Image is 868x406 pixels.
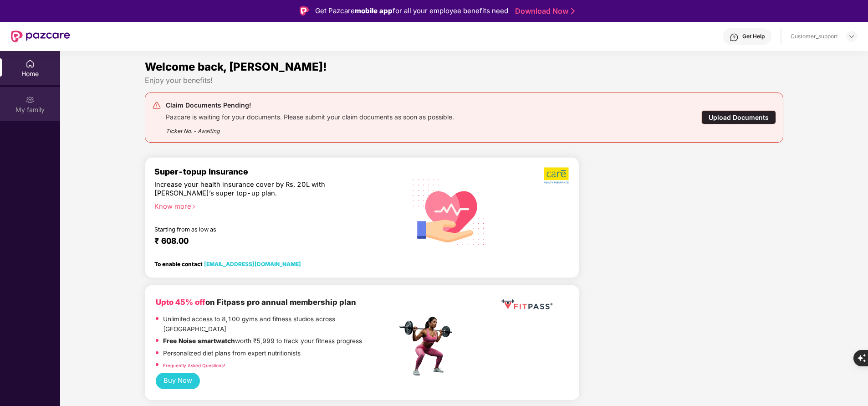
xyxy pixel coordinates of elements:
img: svg+xml;base64,PHN2ZyBpZD0iRHJvcGRvd24tMzJ4MzIiIHhtbG5zPSJodHRwOi8vd3d3LnczLm9yZy8yMDAwL3N2ZyIgd2... [848,33,855,40]
button: Buy Now [156,373,199,389]
img: b5dec4f62d2307b9de63beb79f102df3.png [544,167,570,184]
a: Download Now [515,6,572,16]
strong: Free Noise smartwatch [163,337,235,344]
img: svg+xml;base64,PHN2ZyBpZD0iSG9tZSIgeG1sbnM9Imh0dHA6Ly93d3cudzMub3JnLzIwMDAvc3ZnIiB3aWR0aD0iMjAiIG... [26,59,35,68]
img: svg+xml;base64,PHN2ZyB4bWxucz0iaHR0cDovL3d3dy53My5vcmcvMjAwMC9zdmciIHhtbG5zOnhsaW5rPSJodHRwOi8vd3... [405,167,492,256]
a: [EMAIL_ADDRESS][DOMAIN_NAME] [204,261,301,267]
div: Upload Documents [701,110,776,124]
img: svg+xml;base64,PHN2ZyBpZD0iSGVscC0zMngzMiIgeG1sbnM9Imh0dHA6Ly93d3cudzMub3JnLzIwMDAvc3ZnIiB3aWR0aD... [730,33,739,42]
b: on Fitpass pro annual membership plan [156,298,356,307]
div: Claim Documents Pending! [166,100,454,111]
img: New Pazcare Logo [11,31,70,42]
a: Frequently Asked Questions! [163,363,225,368]
div: Increase your health insurance cover by Rs. 20L with [PERSON_NAME]’s super top-up plan. [154,180,357,198]
div: ₹ 608.00 [154,236,388,247]
div: Enjoy your benefits! [145,76,783,85]
span: right [191,204,196,209]
div: Ticket No. - Awaiting [166,121,454,135]
p: worth ₹5,999 to track your fitness progress [163,336,362,346]
strong: mobile app [355,6,393,15]
img: Logo [300,6,309,15]
img: Stroke [571,6,575,16]
div: Get Pazcare for all your employee benefits need [315,5,508,16]
p: Unlimited access to 8,100 gyms and fitness studios across [GEOGRAPHIC_DATA] [163,314,396,334]
span: Welcome back, [PERSON_NAME]! [145,60,327,73]
div: Customer_support [791,33,838,40]
img: svg+xml;base64,PHN2ZyB4bWxucz0iaHR0cDovL3d3dy53My5vcmcvMjAwMC9zdmciIHdpZHRoPSIyNCIgaGVpZ2h0PSIyNC... [152,101,161,110]
div: Get Help [742,33,765,40]
p: Personalized diet plans from expert nutritionists [163,349,301,359]
b: Upto 45% off [156,298,205,307]
div: Pazcare is waiting for your documents. Please submit your claim documents as soon as possible. [166,111,454,121]
div: Starting from as low as [154,226,358,232]
img: fppp.png [500,296,554,313]
img: svg+xml;base64,PHN2ZyB3aWR0aD0iMjAiIGhlaWdodD0iMjAiIHZpZXdCb3g9IjAgMCAyMCAyMCIgZmlsbD0ibm9uZSIgeG... [26,95,35,104]
img: fpp.png [397,314,460,378]
div: To enable contact [154,261,301,267]
div: Know more [154,202,391,209]
div: Super-topup Insurance [154,167,397,176]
